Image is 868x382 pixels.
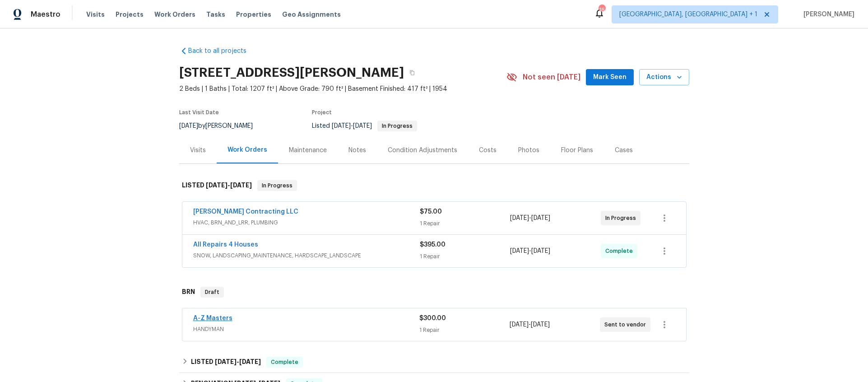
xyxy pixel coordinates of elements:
a: All Repairs 4 Houses [193,242,258,248]
span: Last Visit Date [179,110,219,115]
span: Mark Seen [593,72,627,83]
span: [DATE] [215,359,237,365]
button: Copy Address [404,65,420,81]
span: Complete [605,247,636,256]
span: [DATE] [531,248,550,254]
span: - [206,182,252,188]
span: [PERSON_NAME] [800,10,854,19]
div: LISTED [DATE]-[DATE]Complete [179,351,689,373]
span: [DATE] [332,123,351,129]
span: 2 Beds | 1 Baths | Total: 1207 ft² | Above Grade: 790 ft² | Basement Finished: 417 ft² | 1954 [179,84,506,93]
span: HVAC, BRN_AND_LRR, PLUMBING [193,218,420,227]
span: [DATE] [206,182,227,188]
button: Actions [639,69,689,86]
span: Maestro [31,10,60,19]
a: Back to all projects [179,47,266,56]
span: Geo Assignments [282,10,341,19]
span: [DATE] [510,215,529,221]
div: Visits [190,146,206,155]
span: [DATE] [230,182,252,188]
span: [GEOGRAPHIC_DATA], [GEOGRAPHIC_DATA] + 1 [619,10,757,19]
span: In Progress [605,214,640,223]
span: [DATE] [353,123,372,129]
span: [DATE] [531,215,550,221]
div: Maintenance [289,146,327,155]
span: $300.00 [419,315,446,321]
div: Cases [615,146,633,155]
div: Floor Plans [561,146,593,155]
div: LISTED [DATE]-[DATE]In Progress [179,171,689,200]
span: $75.00 [420,209,442,215]
button: Mark Seen [586,69,634,86]
span: HANDYMAN [193,325,419,334]
span: - [215,359,261,365]
div: Condition Adjustments [388,146,457,155]
span: Tasks [206,11,225,18]
span: Projects [116,10,144,19]
span: Work Orders [154,10,195,19]
span: - [510,214,550,223]
div: 16 [599,5,605,14]
span: - [332,123,372,129]
h6: LISTED [182,180,252,191]
span: Project [312,110,332,115]
div: Notes [348,146,366,155]
span: [DATE] [510,248,529,254]
span: - [510,247,550,256]
span: Listed [312,123,417,129]
span: [DATE] [531,321,550,328]
span: - [510,320,550,329]
div: 1 Repair [420,219,511,228]
a: [PERSON_NAME] Contracting LLC [193,209,298,215]
a: A-Z Masters [193,315,232,321]
div: BRN Draft [179,278,689,307]
span: $395.00 [420,242,446,248]
div: Costs [479,146,497,155]
h6: BRN [182,287,195,298]
span: Visits [86,10,105,19]
span: Properties [236,10,271,19]
span: Sent to vendor [604,320,650,329]
div: by [PERSON_NAME] [179,121,264,131]
div: Work Orders [227,145,267,154]
span: Complete [267,358,302,367]
span: [DATE] [239,359,261,365]
h2: [STREET_ADDRESS][PERSON_NAME] [179,68,404,77]
span: Not seen [DATE] [523,73,580,82]
span: [DATE] [510,321,529,328]
span: In Progress [378,123,416,129]
div: Photos [518,146,539,155]
span: Draft [201,288,223,297]
span: [DATE] [179,123,198,129]
div: 1 Repair [420,252,511,261]
div: 1 Repair [419,326,510,335]
span: Actions [646,72,682,83]
span: SNOW, LANDSCAPING_MAINTENANCE, HARDSCAPE_LANDSCAPE [193,251,420,260]
h6: LISTED [191,357,261,368]
span: In Progress [258,181,296,190]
